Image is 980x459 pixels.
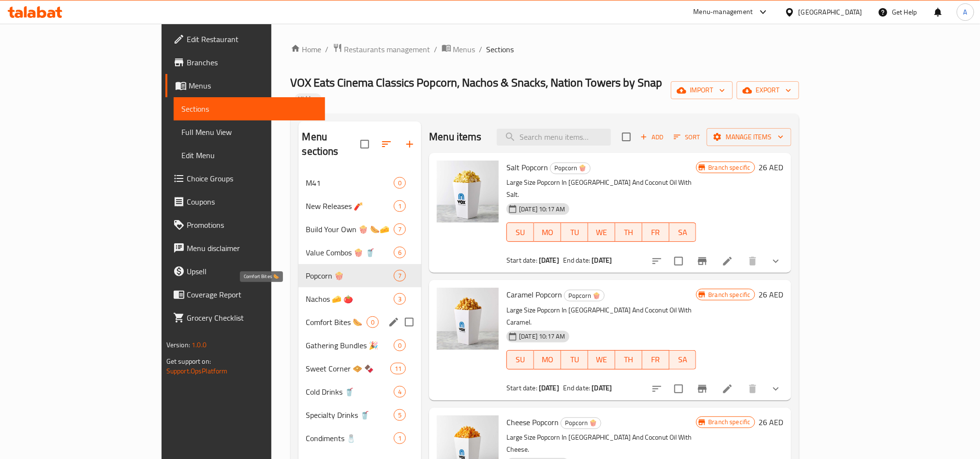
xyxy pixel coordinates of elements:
[759,288,784,301] h6: 26 AED
[764,377,787,400] button: show more
[479,44,483,55] li: /
[615,350,642,370] button: TH
[668,379,689,399] span: Select to update
[437,288,499,350] img: Caramel Popcorn
[306,270,394,281] span: Popcorn 🍿
[437,161,499,222] img: Salt Popcorn
[506,177,696,201] p: Large Size Popcorn In [GEOGRAPHIC_DATA] And Coconut Oil With Salt.
[704,290,754,299] span: Branch specific
[506,222,534,242] button: SU
[306,316,367,328] span: Comfort Bites 🌭
[394,386,406,398] div: items
[442,43,475,56] a: Menus
[759,415,784,429] h6: 26 AED
[306,247,394,258] span: Value Combos 🍿 🥤
[453,44,475,55] span: Menus
[394,225,405,234] span: 7
[538,225,557,239] span: MO
[166,355,211,368] span: Get support on:
[306,340,394,351] div: Gathering Bundles 🎉
[187,266,317,277] span: Upsell
[344,44,431,55] span: Restaurants management
[563,382,590,394] span: End date:
[306,386,394,398] span: Cold Drinks 🥤
[306,200,394,212] span: New Releases 🧨
[671,130,703,145] button: Sort
[563,254,590,267] span: End date:
[744,84,791,96] span: export
[511,353,530,367] span: SU
[298,403,422,427] div: Specialty Drinks 🥤5
[615,222,642,242] button: TH
[737,81,799,99] button: export
[564,290,604,301] span: Popcorn 🍿
[187,173,317,184] span: Choice Groups
[298,311,422,334] div: Comfort Bites 🌭0edit
[707,128,791,146] button: Manage items
[306,177,394,189] span: M41
[561,417,601,429] div: Popcorn 🍿
[642,350,669,370] button: FR
[298,171,422,194] div: M410
[506,350,534,370] button: SU
[741,250,764,273] button: delete
[394,295,405,304] span: 3
[619,225,638,239] span: TH
[187,219,317,231] span: Promotions
[671,81,733,99] button: import
[645,250,668,273] button: sort-choices
[394,248,405,257] span: 6
[165,190,325,213] a: Coupons
[174,144,325,167] a: Edit Menu
[506,160,548,175] span: Salt Popcorn
[165,28,325,51] a: Edit Restaurant
[355,134,375,154] span: Select all sections
[394,223,406,235] div: items
[298,334,422,357] div: Gathering Bundles 🎉0
[302,130,361,159] h2: Menu sections
[306,409,394,421] div: Specialty Drinks 🥤
[722,255,733,267] a: Edit menu item
[394,411,405,420] span: 5
[691,250,714,273] button: Branch-specific-item
[166,365,228,377] a: Support.OpsPlatform
[704,417,754,427] span: Branch specific
[799,7,862,17] div: [GEOGRAPHIC_DATA]
[165,237,325,260] a: Menu disclaimer
[187,33,317,45] span: Edit Restaurant
[679,84,725,96] span: import
[333,43,431,56] a: Restaurants management
[487,44,514,55] span: Sections
[534,222,561,242] button: MO
[506,382,537,394] span: Start date:
[506,287,562,302] span: Caramel Popcorn
[298,357,422,380] div: Sweet Corner 🧇 🍫11
[637,130,668,145] span: Add item
[668,130,707,145] span: Sort items
[298,264,422,287] div: Popcorn 🍿7
[616,127,637,147] span: Select section
[759,161,784,174] h6: 26 AED
[291,43,799,56] nav: breadcrumb
[306,223,394,235] span: Build Your Own 🍿 🌭🧀
[561,417,601,429] span: Popcorn 🍿
[306,293,394,305] div: Nachos 🧀 🍅
[165,51,325,74] a: Branches
[669,350,697,370] button: SA
[174,120,325,144] a: Full Menu View
[515,205,569,214] span: [DATE] 10:17 AM
[165,306,325,329] a: Grocery Checklist
[964,7,967,17] span: A
[306,363,390,374] span: Sweet Corner 🧇 🍫
[394,200,406,212] div: items
[550,163,591,174] div: Popcorn 🍿
[298,167,422,454] nav: Menu sections
[298,287,422,311] div: Nachos 🧀 🍅3
[669,222,697,242] button: SA
[174,97,325,120] a: Sections
[714,131,784,143] span: Manage items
